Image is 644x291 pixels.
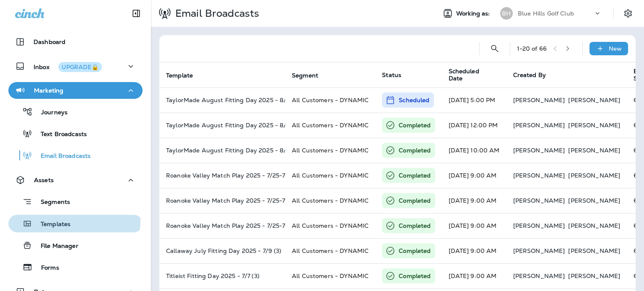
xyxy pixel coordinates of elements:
span: All Customers - DYNAMIC [292,96,369,104]
p: Completed [399,221,431,230]
button: Text Broadcasts [8,125,143,142]
p: [PERSON_NAME] [568,222,620,229]
button: Dashboard [8,33,143,50]
p: Completed [399,247,431,255]
p: Templates [32,221,70,229]
td: [DATE] 12:00 PM [442,113,506,138]
p: Completed [399,196,431,205]
p: Forms [33,264,59,272]
td: [DATE] 5:00 PM [442,88,506,113]
td: [DATE] 9:00 AM [442,163,506,188]
span: All Customers - DYNAMIC [292,272,369,280]
p: [PERSON_NAME] [568,247,620,254]
p: File Manager [32,242,78,250]
button: Collapse Sidebar [125,5,148,22]
span: Working as: [456,10,492,17]
button: Forms [8,258,143,276]
p: Roanoke Valley Match Play 2025 - 7/25-7/27 (2) [166,222,278,229]
span: Segment [292,72,318,79]
td: [DATE] 10:00 AM [442,138,506,163]
span: All Customers - DYNAMIC [292,247,369,255]
p: [PERSON_NAME] [513,97,565,103]
button: Settings [621,6,636,21]
p: [PERSON_NAME] [513,222,565,229]
p: Assets [34,177,54,183]
span: All Customers - DYNAMIC [292,172,369,179]
p: [PERSON_NAME] [513,122,565,129]
p: Roanoke Valley Match Play 2025 - 7/25-7/27 (3) [166,197,278,204]
p: Completed [399,171,431,180]
span: All Customers - DYNAMIC [292,222,369,229]
span: All Customers - DYNAMIC [292,197,369,204]
p: [PERSON_NAME] [568,122,620,129]
span: Scheduled Date [449,68,492,82]
p: [PERSON_NAME] [513,273,565,279]
td: [DATE] 9:00 AM [442,238,506,263]
p: Titleist Fitting Day 2025 - 7/7 (3) [166,273,278,279]
p: TaylorMade August Fitting Day 2025 - 8/27 (2) [166,122,278,129]
div: 1 - 20 of 66 [517,45,547,52]
p: [PERSON_NAME] [568,97,620,103]
p: Email Broadcasts [32,152,91,160]
span: Segment [292,72,329,79]
p: [PERSON_NAME] [568,273,620,279]
p: Blue Hills Golf Club [518,10,574,17]
p: Roanoke Valley Match Play 2025 - 7/25-7/27 (4) [166,172,278,179]
p: Scheduled [399,96,429,104]
td: [DATE] 9:00 AM [442,263,506,288]
span: Created By [513,71,546,79]
span: All Customers - DYNAMIC [292,147,369,154]
p: TaylorMade August Fitting Day 2025 - 8/27 [166,147,278,154]
button: Email Broadcasts [8,147,143,164]
p: [PERSON_NAME] [513,172,565,179]
p: Completed [399,272,431,280]
p: [PERSON_NAME] [568,197,620,204]
button: Journeys [8,103,143,121]
button: Segments [8,193,143,211]
p: Inbox [34,62,102,71]
p: Callaway July Fitting Day 2025 - 7/9 (3) [166,247,278,254]
p: New [609,45,622,52]
button: File Manager [8,237,143,254]
button: UPGRADE🔒 [58,62,102,72]
p: Marketing [34,87,63,94]
p: Email Broadcasts [172,7,259,20]
p: [PERSON_NAME] [568,172,620,179]
p: TaylorMade August Fitting Day 2025 - 8/27 (3) [166,97,278,103]
p: [PERSON_NAME] [513,197,565,204]
button: Assets [8,172,143,188]
p: [PERSON_NAME] [513,247,565,254]
span: Template [166,72,204,79]
p: [PERSON_NAME] [513,147,565,154]
p: Completed [399,121,431,129]
p: Completed [399,146,431,155]
button: InboxUPGRADE🔒 [8,58,143,75]
span: Status [382,71,401,79]
p: Segments [32,198,70,207]
p: Journeys [33,109,68,117]
p: Dashboard [34,39,65,45]
button: Marketing [8,82,143,99]
td: [DATE] 9:00 AM [442,188,506,213]
div: BH [500,7,513,20]
div: UPGRADE🔒 [62,64,99,70]
span: All Customers - DYNAMIC [292,121,369,129]
p: [PERSON_NAME] [568,147,620,154]
span: Template [166,72,193,79]
span: Scheduled Date [449,68,503,82]
td: [DATE] 9:00 AM [442,213,506,238]
button: Search Email Broadcasts [486,40,503,57]
p: Text Broadcasts [32,131,87,139]
button: Templates [8,215,143,232]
